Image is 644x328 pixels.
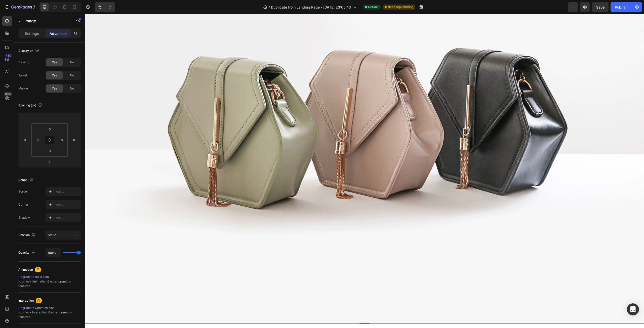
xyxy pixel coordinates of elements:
span: No [70,86,74,91]
span: Static [48,233,56,237]
div: Display on [18,48,40,54]
span: / [269,5,270,10]
div: Upgrade to Optimize plan [18,306,81,310]
input: 0 [21,136,29,144]
p: Image [24,18,67,24]
p: 7 [33,4,35,10]
div: 450 [5,54,12,58]
input: 0px [45,147,55,155]
div: Corner [18,202,28,207]
input: 0 [70,136,78,144]
div: Interaction [18,298,34,303]
button: Static [46,230,81,240]
div: Add... [56,190,79,194]
div: to unlock Interaction & other premium features. [18,306,81,319]
div: Spacing (px) [18,102,43,109]
div: Tablet [18,73,27,78]
input: 0 [45,114,55,122]
div: to unlock Animation & other premium features. [18,275,81,288]
span: Yes [52,86,57,91]
div: Animation [18,267,33,272]
div: Desktop [18,60,30,65]
div: Beta [4,92,12,96]
div: Publish [615,5,627,10]
div: Undo/Redo [95,2,115,12]
p: Settings [25,31,39,36]
div: Open Intercom Messenger [627,303,639,315]
input: 0px [58,136,66,144]
input: 0 [45,158,55,166]
span: Default [368,5,379,9]
span: Yes [52,60,57,65]
p: Advanced [50,31,67,36]
input: 0px [45,125,55,133]
input: Auto [46,248,61,257]
input: 0px [34,136,42,144]
div: Border [18,189,28,194]
span: Yes [52,73,57,78]
div: Shadow [18,215,30,220]
span: Need republishing [388,5,413,9]
button: Publish [611,2,632,12]
div: Mobile [18,86,28,91]
div: Shape [18,177,34,183]
iframe: Design area [85,14,644,328]
div: Opacity [18,249,36,256]
div: Add... [56,203,79,207]
div: Add... [56,216,79,220]
span: No [70,60,74,65]
span: Duplicate from Landing Page - [DATE] 23:05:43 [271,5,351,10]
div: Position [18,232,37,239]
div: Upgrade to Build plan [18,275,81,279]
span: Save [596,5,605,9]
button: Save [592,2,609,12]
span: No [70,73,74,78]
button: 7 [2,2,37,12]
